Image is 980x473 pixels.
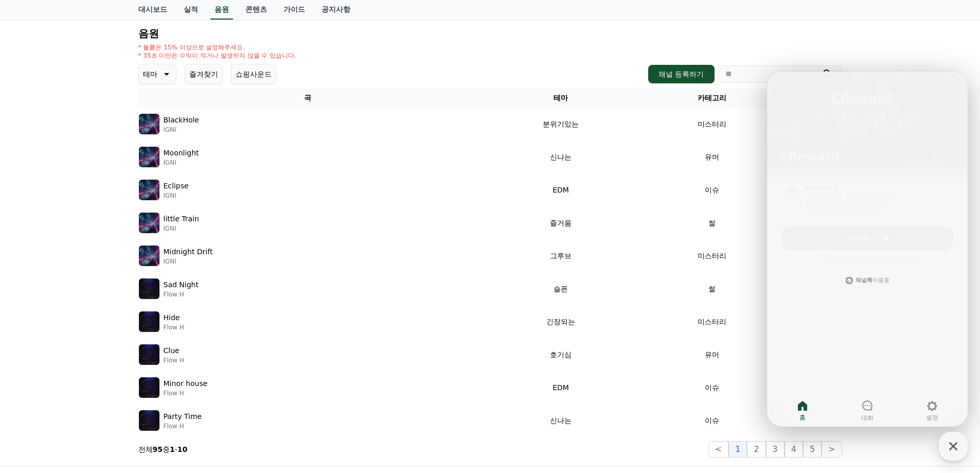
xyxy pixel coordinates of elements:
[139,180,159,200] img: music
[477,108,644,141] td: 분위기있는
[185,64,223,84] button: 즐겨찾기
[164,378,208,389] p: Minor house
[139,147,159,167] img: music
[477,239,644,272] td: 그루브
[477,305,644,338] td: 긴장되는
[164,126,199,134] p: IGNI
[231,64,276,84] button: 쇼핑사운드
[139,344,159,365] img: music
[164,323,184,331] p: Flow H
[803,441,822,458] button: 5
[139,377,159,398] img: music
[164,257,213,266] p: IGNI
[164,312,180,323] p: Hide
[645,239,779,272] td: 미스터리
[477,141,644,173] td: 신나는
[645,371,779,404] td: 이슈
[477,371,644,404] td: EDM
[139,311,159,332] img: music
[785,441,803,458] button: 4
[164,279,199,290] p: Sad Night
[766,441,785,458] button: 3
[138,89,477,108] th: 곡
[164,159,199,167] p: IGNI
[645,272,779,305] td: 썰
[164,356,184,364] p: Flow H
[164,181,189,191] p: Eclipse
[645,404,779,437] td: 이슈
[645,141,779,173] td: 유머
[139,278,159,299] img: music
[477,206,644,239] td: 즐거움
[138,51,297,60] p: * 35초 미만은 수익이 적거나 발생하지 않을 수 있습니다.
[822,441,842,458] button: >
[164,345,180,356] p: Clue
[138,64,176,84] button: 테마
[164,389,208,397] p: Flow H
[164,411,202,422] p: Party Time
[164,214,199,224] p: little Train
[164,115,199,126] p: BlackHole
[164,422,202,430] p: Flow H
[477,173,644,206] td: EDM
[708,441,728,458] button: <
[139,114,159,134] img: music
[477,89,644,108] th: 테마
[728,441,747,458] button: 1
[477,404,644,437] td: 신나는
[648,65,714,83] button: 채널 등록하기
[767,72,968,427] iframe: Channel chat
[645,338,779,371] td: 유머
[645,206,779,239] td: 썰
[164,148,199,159] p: Moonlight
[645,89,779,108] th: 카테고리
[477,338,644,371] td: 호기심
[139,213,159,233] img: music
[177,445,187,453] strong: 10
[747,441,765,458] button: 2
[138,43,297,51] p: * 볼륨은 15% 이상으로 설정해주세요.
[164,191,189,200] p: IGNI
[645,173,779,206] td: 이슈
[164,247,213,257] p: Midnight Drift
[477,272,644,305] td: 슬픈
[645,108,779,141] td: 미스터리
[153,445,163,453] strong: 95
[164,224,199,233] p: IGNI
[164,290,199,299] p: Flow H
[138,444,188,454] p: 전체 중 -
[143,67,157,81] p: 테마
[645,305,779,338] td: 미스터리
[170,445,175,453] strong: 1
[139,246,159,266] img: music
[138,28,842,39] h4: 음원
[139,410,159,431] img: music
